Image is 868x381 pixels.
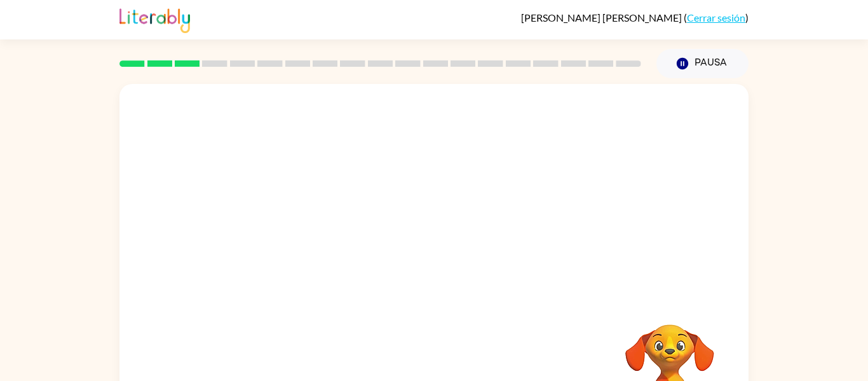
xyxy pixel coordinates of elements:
[521,11,684,24] span: [PERSON_NAME] [PERSON_NAME]
[687,11,745,24] a: Cerrar sesión
[656,49,749,78] button: Pausa
[119,5,190,33] img: Literably
[521,11,749,24] div: ( )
